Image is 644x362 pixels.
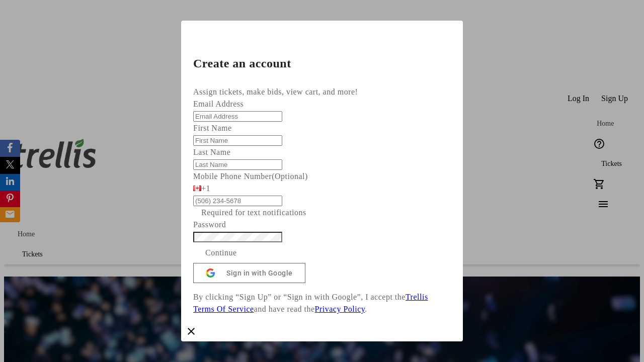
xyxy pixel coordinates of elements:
button: Close [181,321,201,341]
tr-hint: Required for text notifications [201,207,306,219]
input: Last Name [193,159,282,170]
input: Email Address [193,111,282,122]
a: Privacy Policy [315,305,365,313]
label: First Name [193,124,232,132]
div: Assign tickets, make bids, view cart, and more! [193,86,451,98]
span: Continue [205,247,237,259]
input: (506) 234-5678 [193,196,282,206]
button: Sign in with Google [193,263,305,283]
h2: Create an account [193,57,451,69]
label: Last Name [193,148,230,156]
input: First Name [193,135,282,146]
label: Mobile Phone Number (Optional) [193,172,308,180]
span: Sign in with Google [226,269,293,277]
label: Email Address [193,100,244,108]
button: Continue [193,243,249,263]
label: Password [193,220,226,229]
p: By clicking “Sign Up” or “Sign in with Google”, I accept the and have read the . [193,291,451,315]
